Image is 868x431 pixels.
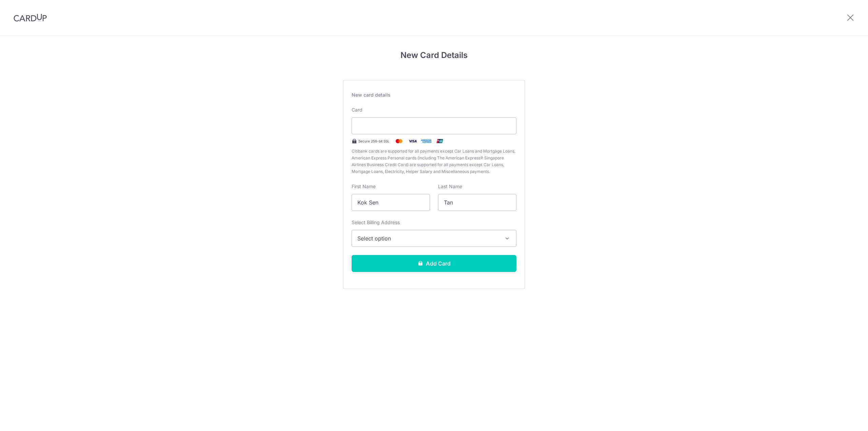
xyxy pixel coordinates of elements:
img: Visa [406,137,419,145]
button: Select option [352,230,516,247]
label: First Name [352,183,376,190]
iframe: Opens a widget where you can find more information [825,411,861,428]
label: Select Billing Address [352,219,400,226]
img: .alt.unionpay [433,137,447,145]
div: New card details [352,92,516,98]
label: Last Name [438,183,462,190]
img: Mastercard [392,137,406,145]
iframe: Secure card payment input frame [357,122,511,130]
span: Select option [357,234,498,242]
label: Card [352,106,362,113]
img: .alt.amex [419,137,433,145]
h4: New Card Details [343,49,525,61]
span: Citibank cards are supported for all payments except Car Loans and Mortgage Loans. American Expre... [352,148,516,175]
img: CardUp [14,14,47,22]
span: Secure 256-bit SSL [358,138,390,144]
input: Cardholder First Name [352,194,430,211]
button: Add Card [352,255,516,272]
input: Cardholder Last Name [438,194,516,211]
